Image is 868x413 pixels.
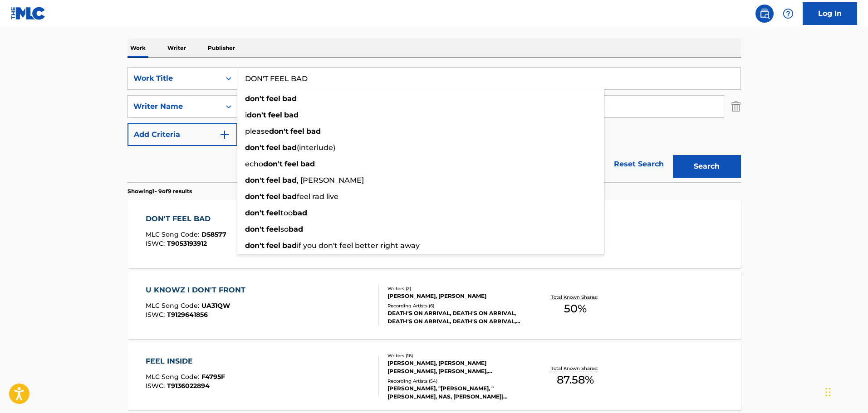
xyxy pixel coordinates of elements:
[263,160,283,168] strong: don't
[297,192,338,201] span: feel rad live
[266,94,280,103] strong: feel
[783,8,794,19] img: help
[387,384,525,401] div: [PERSON_NAME], "[PERSON_NAME], "[PERSON_NAME], NAS, [PERSON_NAME]|[PERSON_NAME]
[146,356,225,367] div: FEEL INSIDE
[266,225,280,233] strong: feel
[284,160,299,168] strong: feel
[201,230,226,238] span: D58577
[146,311,167,319] span: ISWC :
[245,94,265,103] strong: don't
[146,301,201,310] span: MLC Song Code :
[564,301,587,317] span: 50 %
[269,127,289,136] strong: don't
[803,2,857,25] a: Log In
[266,241,280,250] strong: feel
[128,67,741,182] form: Search Form
[266,209,280,217] strong: feel
[167,239,207,248] span: T9053193912
[245,209,265,217] strong: don't
[245,192,265,201] strong: don't
[755,5,774,23] a: Public Search
[133,73,215,84] div: Work Title
[146,230,201,238] span: MLC Song Code :
[167,382,210,390] span: T9136022894
[282,192,297,201] strong: bad
[387,309,525,326] div: DEATH'S ON ARRIVAL, DEATH'S ON ARRIVAL, DEATH'S ON ARRIVAL, DEATH'S ON ARRIVAL, DEATH'S ON ARRIVAL
[11,7,46,20] img: MLC Logo
[289,225,303,233] strong: bad
[268,111,282,119] strong: feel
[219,129,230,140] img: 9d2ae6d4665cec9f34b9.svg
[297,241,420,250] span: if you don't feel better right away
[387,285,525,292] div: Writers ( 2 )
[280,225,289,233] span: so
[387,352,525,359] div: Writers ( 16 )
[284,111,299,119] strong: bad
[245,143,265,152] strong: don't
[280,209,293,217] span: too
[297,176,364,185] span: , [PERSON_NAME]
[387,359,525,375] div: [PERSON_NAME], [PERSON_NAME] [PERSON_NAME], [PERSON_NAME], [PERSON_NAME], [PERSON_NAME], [PERSON_...
[551,294,600,301] p: Total Known Shares:
[297,143,335,152] span: (interlude)
[146,214,226,224] div: DON'T FEEL BAD
[201,301,230,310] span: UA31QW
[266,143,280,152] strong: feel
[779,5,797,23] div: Help
[146,373,201,381] span: MLC Song Code :
[201,373,225,381] span: F4795F
[282,143,297,152] strong: bad
[167,311,208,319] span: T9129641856
[282,176,297,185] strong: bad
[245,111,247,119] span: i
[165,39,189,58] p: Writer
[609,154,668,174] a: Reset Search
[282,94,297,103] strong: bad
[146,382,167,390] span: ISWC :
[245,241,265,250] strong: don't
[128,39,148,58] p: Work
[128,187,192,195] p: Showing 1 - 9 of 9 results
[245,225,265,233] strong: don't
[387,378,525,384] div: Recording Artists ( 54 )
[128,200,741,268] a: DON'T FEEL BADMLC Song Code:D58577ISWC:T9053193912Writers (1)[PERSON_NAME]Recording Artists (0)To...
[266,192,280,201] strong: feel
[245,127,269,136] span: please
[128,342,741,410] a: FEEL INSIDEMLC Song Code:F4795FISWC:T9136022894Writers (16)[PERSON_NAME], [PERSON_NAME] [PERSON_N...
[306,127,321,136] strong: bad
[146,239,167,248] span: ISWC :
[266,176,280,185] strong: feel
[128,123,237,146] button: Add Criteria
[387,292,525,300] div: [PERSON_NAME], [PERSON_NAME]
[282,241,297,250] strong: bad
[293,209,307,217] strong: bad
[205,39,238,58] p: Publisher
[245,160,263,168] span: echo
[300,160,315,168] strong: bad
[387,302,525,309] div: Recording Artists ( 6 )
[146,285,250,296] div: U KNOWZ I DON'T FRONT
[823,369,868,413] iframe: Chat Widget
[290,127,304,136] strong: feel
[673,155,741,178] button: Search
[245,176,265,185] strong: don't
[759,8,770,19] img: search
[551,365,600,372] p: Total Known Shares:
[731,95,741,118] img: Delete Criterion
[557,372,594,388] span: 87.58 %
[128,271,741,339] a: U KNOWZ I DON'T FRONTMLC Song Code:UA31QWISWC:T9129641856Writers (2)[PERSON_NAME], [PERSON_NAME]R...
[247,111,266,119] strong: don't
[825,379,831,406] div: Drag
[133,101,215,112] div: Writer Name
